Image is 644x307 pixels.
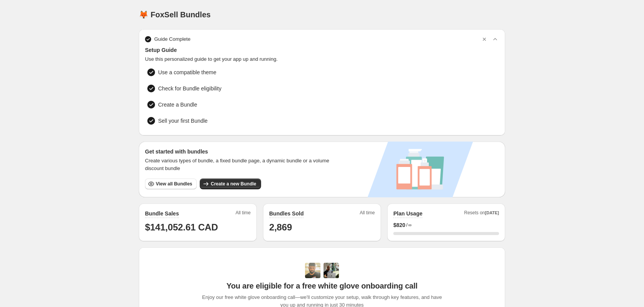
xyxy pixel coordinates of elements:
div: / [393,221,499,229]
h3: Get started with bundles [145,148,337,155]
span: You are eligible for a free white glove onboarding call [226,281,417,290]
span: Create a new Bundle [211,181,256,187]
span: [DATE] [485,210,499,215]
h2: Bundle Sales [145,210,179,217]
span: Create various types of bundle, a fixed bundle page, a dynamic bundle or a volume discount bundle [145,157,337,172]
span: Use a compatible theme [158,68,216,76]
button: View all Bundles [145,179,197,189]
span: All time [236,210,251,218]
h1: 2,869 [269,221,375,234]
h1: $141,052.61 CAD [145,221,251,234]
span: Create a Bundle [158,101,197,108]
h2: Plan Usage [393,210,422,217]
img: Prakhar [324,263,339,278]
span: $ 820 [393,221,405,229]
span: All time [360,210,375,218]
span: Setup Guide [145,46,499,54]
button: Create a new Bundle [200,179,261,189]
span: Check for Bundle eligibility [158,85,221,92]
img: Adi [305,263,320,278]
span: View all Bundles [156,181,192,187]
span: Use this personalized guide to get your app up and running. [145,55,499,63]
span: Sell your first Bundle [158,117,207,125]
span: ∞ [408,222,412,228]
h1: 🦊 FoxSell Bundles [139,10,211,19]
span: Resets on [464,210,499,218]
span: Guide Complete [154,35,191,43]
h2: Bundles Sold [269,210,303,217]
